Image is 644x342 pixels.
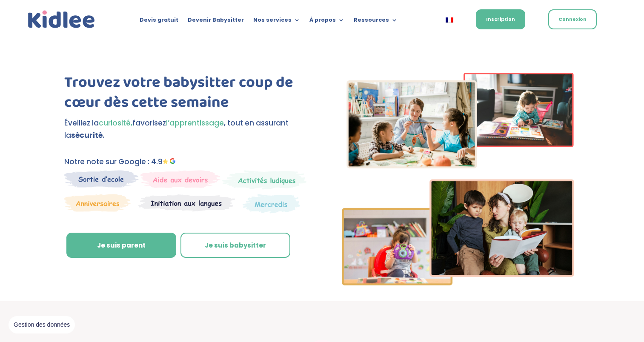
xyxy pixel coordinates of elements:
img: Sortie decole [64,170,139,188]
a: Kidlee Logo [26,9,97,31]
p: Notre note sur Google : 4.9 [64,156,308,168]
h1: Trouvez votre babysitter coup de cœur dès cette semaine [64,73,308,117]
img: Thematique [243,194,300,214]
a: À propos [309,17,344,26]
img: logo_kidlee_bleu [26,9,97,31]
a: Connexion [548,9,597,29]
span: Gestion des données [14,321,70,329]
a: Je suis parent [66,233,176,258]
a: Nos services [253,17,300,26]
button: Gestion des données [9,316,75,334]
img: Anniversaire [64,194,131,212]
img: Imgs-2 [342,73,574,285]
img: weekends [140,170,220,188]
span: l’apprentissage [166,118,224,128]
a: Inscription [476,9,525,29]
a: Devis gratuit [140,17,178,26]
a: Devenir Babysitter [188,17,244,26]
img: Français [446,17,453,23]
img: Mercredi [222,170,306,190]
a: Ressources [354,17,398,26]
img: Atelier thematique [138,194,235,212]
p: Éveillez la favorisez , tout en assurant la [64,117,308,142]
a: Je suis babysitter [180,233,290,258]
strong: sécurité. [71,130,105,140]
span: curiosité, [99,118,132,128]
